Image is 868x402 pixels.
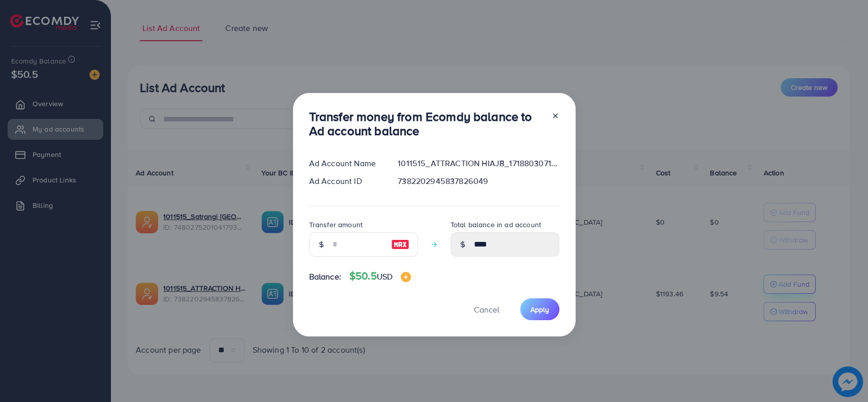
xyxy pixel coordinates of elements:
span: Cancel [474,304,499,315]
h4: $50.5 [349,270,411,283]
div: 1011515_ATTRACTION HIAJB_1718803071136 [390,158,567,169]
div: Ad Account ID [301,175,390,187]
span: Apply [530,304,549,315]
div: Ad Account Name [301,158,390,169]
img: image [401,272,411,282]
span: USD [377,271,393,282]
button: Apply [520,298,559,320]
div: 7382202945837826049 [390,175,567,187]
img: image [391,238,409,251]
label: Total balance in ad account [451,220,541,230]
span: Balance: [309,271,341,283]
h3: Transfer money from Ecomdy balance to Ad account balance [309,109,543,139]
button: Cancel [461,298,512,320]
label: Transfer amount [309,220,363,230]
